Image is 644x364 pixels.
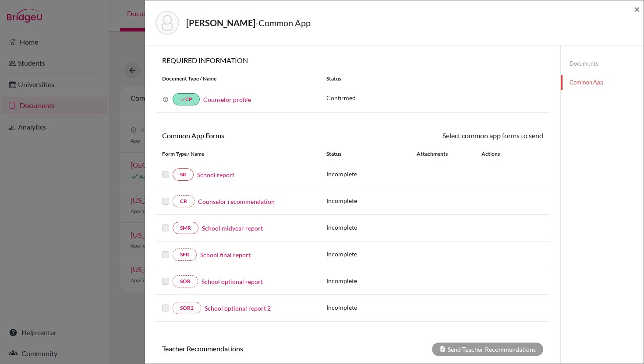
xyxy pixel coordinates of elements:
div: Form Type / Name [156,150,320,158]
span: - Common App [255,17,311,28]
div: Send Teacher Recommendations [432,343,543,356]
a: School optional report [202,277,263,286]
div: Status [320,75,550,83]
a: SMR [173,222,198,234]
div: Select common app forms to send [353,130,550,141]
a: SOR [173,275,198,287]
a: SFR [173,248,197,261]
p: Incomplete [326,276,417,285]
a: School final report [200,250,251,259]
div: Document Type / Name [156,75,320,83]
a: CR [173,195,195,207]
div: Actions [471,150,525,158]
div: Attachments [417,150,471,158]
p: Incomplete [326,223,417,232]
span: × [634,3,640,15]
p: Incomplete [326,169,417,178]
a: Common App [561,75,644,90]
p: Incomplete [326,303,417,312]
a: SR [173,168,194,181]
button: Close [634,4,640,14]
a: Documents [561,56,644,71]
div: Status [326,150,417,158]
a: Counselor recommendation [198,197,275,206]
p: Incomplete [326,196,417,205]
a: School optional report 2 [205,304,271,313]
h6: Common App Forms [156,131,353,140]
a: SOR2 [173,302,201,314]
h6: Teacher Recommendations [156,344,353,353]
p: Incomplete [326,249,417,259]
a: School report [197,170,234,179]
a: doneCP [173,93,200,105]
p: Confirmed [326,93,543,102]
i: done [180,97,185,102]
a: School midyear report [202,224,263,233]
strong: [PERSON_NAME] [186,17,255,28]
a: Counselor profile [203,96,251,103]
h6: REQUIRED INFORMATION [156,56,550,64]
